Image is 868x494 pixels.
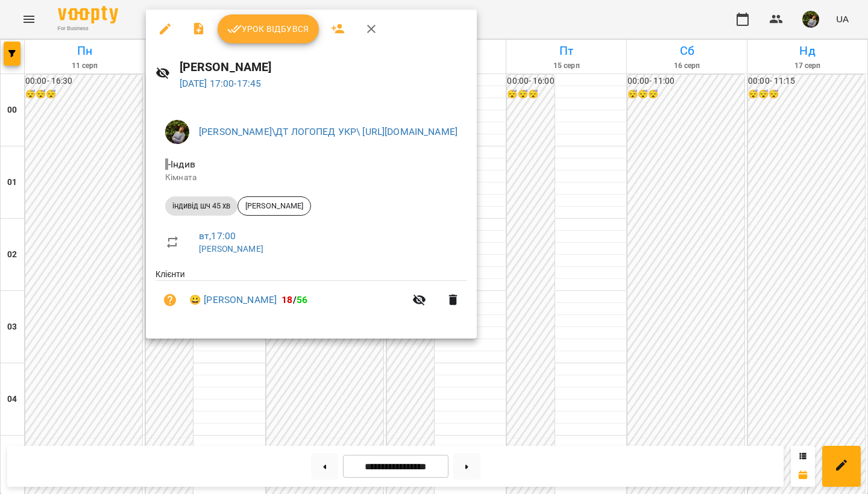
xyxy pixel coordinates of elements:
div: [PERSON_NAME] [237,196,311,216]
span: 56 [297,294,307,305]
span: індивід шч 45 хв [165,201,237,211]
a: [DATE] 17:00-17:45 [180,78,262,89]
button: Візит ще не сплачено. Додати оплату? [156,286,184,314]
span: Урок відбувся [227,22,309,36]
ul: Клієнти [156,268,467,324]
span: - Індив [165,158,198,170]
b: / [281,294,307,305]
span: 18 [281,294,292,305]
a: вт , 17:00 [199,230,236,242]
h6: [PERSON_NAME] [180,58,468,77]
a: [PERSON_NAME] [199,244,263,254]
span: [PERSON_NAME] [238,201,310,211]
a: 😀 [PERSON_NAME] [189,293,277,307]
a: [PERSON_NAME]\ДТ ЛОГОПЕД УКР\ [URL][DOMAIN_NAME] [199,126,458,137]
p: Кімната [165,172,458,184]
button: Урок відбувся [218,14,319,43]
img: b75e9dd987c236d6cf194ef640b45b7d.jpg [165,120,189,144]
